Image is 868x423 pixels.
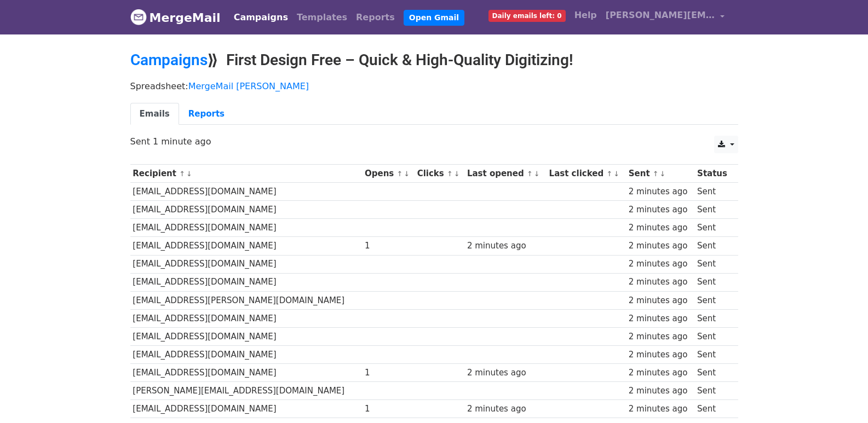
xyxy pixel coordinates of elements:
[130,382,363,400] td: [PERSON_NAME][EMAIL_ADDRESS][DOMAIN_NAME]
[352,7,399,28] a: Reports
[130,201,363,219] td: [EMAIL_ADDRESS][DOMAIN_NAME]
[629,240,692,252] div: 2 minutes ago
[467,367,544,379] div: 2 minutes ago
[186,170,192,178] a: ↓
[694,237,732,255] td: Sent
[629,186,692,198] div: 2 minutes ago
[527,170,533,178] a: ↑
[130,400,363,418] td: [EMAIL_ADDRESS][DOMAIN_NAME]
[570,4,601,26] a: Help
[629,276,692,288] div: 2 minutes ago
[130,6,221,29] a: MergeMail
[362,165,415,183] th: Opens
[130,183,363,201] td: [EMAIL_ADDRESS][DOMAIN_NAME]
[694,255,732,273] td: Sent
[464,165,547,183] th: Last opened
[130,51,738,69] h2: ⟫ First Design Free – Quick & High-Quality Digitizing!
[613,170,619,178] a: ↓
[484,4,570,26] a: Daily emails left: 0
[694,219,732,237] td: Sent
[130,364,363,382] td: [EMAIL_ADDRESS][DOMAIN_NAME]
[629,367,692,379] div: 2 minutes ago
[130,309,363,327] td: [EMAIL_ADDRESS][DOMAIN_NAME]
[188,81,309,91] a: MergeMail [PERSON_NAME]
[694,364,732,382] td: Sent
[606,170,612,178] a: ↑
[130,219,363,237] td: [EMAIL_ADDRESS][DOMAIN_NAME]
[629,222,692,234] div: 2 minutes ago
[694,291,732,309] td: Sent
[694,327,732,345] td: Sent
[130,273,363,291] td: [EMAIL_ADDRESS][DOMAIN_NAME]
[454,170,460,178] a: ↓
[292,7,352,28] a: Templates
[629,204,692,216] div: 2 minutes ago
[130,291,363,309] td: [EMAIL_ADDRESS][PERSON_NAME][DOMAIN_NAME]
[534,170,540,178] a: ↓
[130,237,363,255] td: [EMAIL_ADDRESS][DOMAIN_NAME]
[130,9,147,25] img: MergeMail logo
[130,327,363,345] td: [EMAIL_ADDRESS][DOMAIN_NAME]
[626,165,694,183] th: Sent
[397,170,403,178] a: ↑
[130,51,208,69] a: Campaigns
[130,255,363,273] td: [EMAIL_ADDRESS][DOMAIN_NAME]
[229,7,292,28] a: Campaigns
[660,170,666,178] a: ↓
[130,165,363,183] th: Recipient
[467,403,544,415] div: 2 minutes ago
[629,258,692,270] div: 2 minutes ago
[629,349,692,361] div: 2 minutes ago
[365,367,412,379] div: 1
[653,170,659,178] a: ↑
[629,403,692,415] div: 2 minutes ago
[365,240,412,252] div: 1
[694,309,732,327] td: Sent
[365,403,412,415] div: 1
[694,273,732,291] td: Sent
[629,312,692,325] div: 2 minutes ago
[488,10,566,22] span: Daily emails left: 0
[547,165,626,183] th: Last clicked
[629,331,692,343] div: 2 minutes ago
[467,240,544,252] div: 2 minutes ago
[601,4,729,30] a: [PERSON_NAME][EMAIL_ADDRESS][DOMAIN_NAME]
[130,103,179,125] a: Emails
[694,346,732,364] td: Sent
[694,201,732,219] td: Sent
[629,385,692,397] div: 2 minutes ago
[404,10,464,26] a: Open Gmail
[130,80,738,92] p: Spreadsheet:
[130,136,738,147] p: Sent 1 minute ago
[606,9,715,22] span: [PERSON_NAME][EMAIL_ADDRESS][DOMAIN_NAME]
[415,165,464,183] th: Clicks
[694,400,732,418] td: Sent
[179,170,185,178] a: ↑
[179,103,234,125] a: Reports
[629,294,692,307] div: 2 minutes ago
[130,346,363,364] td: [EMAIL_ADDRESS][DOMAIN_NAME]
[404,170,410,178] a: ↓
[447,170,453,178] a: ↑
[694,382,732,400] td: Sent
[694,165,732,183] th: Status
[694,183,732,201] td: Sent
